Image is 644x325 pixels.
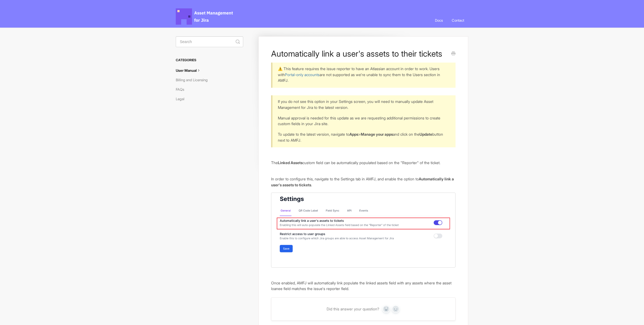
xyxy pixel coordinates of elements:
[278,115,449,127] p: Manual approval is needed for this update as we are requesting additional permissions to create c...
[271,193,456,268] img: file-MuL5PXWEOL.png
[176,66,206,75] a: User Manual
[176,76,212,84] a: Billing and Licensing
[361,132,393,136] b: Manage your apps
[278,66,449,83] p: ⚠️ This feature requires the issue reporter to have an Atlassian account in order to work. Users ...
[448,13,468,28] a: Contact
[278,131,449,143] p: To update to the latest version, navigate to > and click on the button next to AMFJ.
[271,160,456,166] p: The custom field can be automatically populated based on the "Reporter" of the ticket.
[349,132,358,136] b: Apps
[327,307,379,311] span: Did this answer your question?
[419,132,432,136] b: Update
[431,13,447,28] a: Docs
[278,160,303,165] b: Linked Assets
[271,49,447,58] h1: Automatically link a user's assets to their tickets
[451,51,456,57] a: Print this Article
[271,280,456,292] p: Once enabled, AMFJ will automatically link populate the linked assets field with any assets where...
[176,36,243,47] input: Search
[176,95,188,103] a: Legal
[271,176,456,188] p: In order to configure this, navigate to the Settings tab in AMFJ, and enable the option to .
[278,99,449,110] p: If you do not see this option in your Settings screen, you will need to manually update Asset Man...
[176,55,243,65] h3: Categories
[176,85,188,94] a: FAQs
[285,72,320,77] a: Portal-only accounts
[176,8,234,25] span: Asset Management for Jira Docs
